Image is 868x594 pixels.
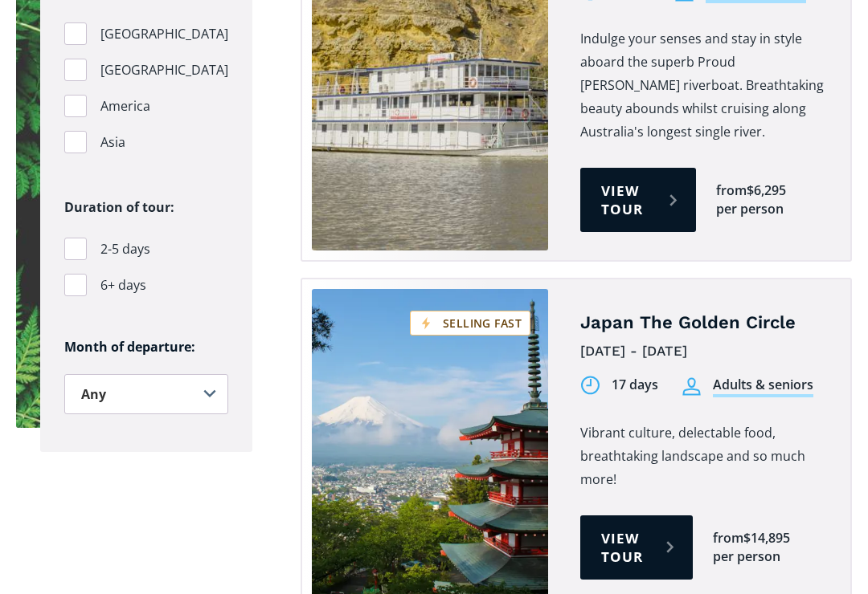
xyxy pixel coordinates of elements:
a: View tour [580,168,696,232]
div: from [713,529,743,547]
div: 17 [612,376,626,394]
div: $14,895 [743,529,790,547]
legend: Duration of tour: [64,196,174,219]
p: Indulge your senses and stay in style aboard the superb Proud [PERSON_NAME] riverboat. Breathtaki... [580,27,826,144]
span: [GEOGRAPHIC_DATA] [100,59,228,81]
p: Vibrant culture, delectable food, breathtaking landscape and so much more! [580,421,826,491]
div: [DATE] - [DATE] [580,339,826,364]
div: per person [713,547,780,566]
span: [GEOGRAPHIC_DATA] [100,23,228,45]
h6: Month of departure: [64,339,228,356]
div: $6,295 [747,181,786,200]
span: 6+ days [100,275,146,296]
div: from [716,181,747,200]
a: View tour [580,515,693,580]
h4: Japan The Golden Circle [580,311,826,335]
div: per person [716,200,784,218]
div: days [629,376,658,394]
div: Adults & seniors [713,376,813,397]
span: America [100,96,150,117]
span: 2-5 days [100,238,150,260]
span: Asia [100,132,125,153]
